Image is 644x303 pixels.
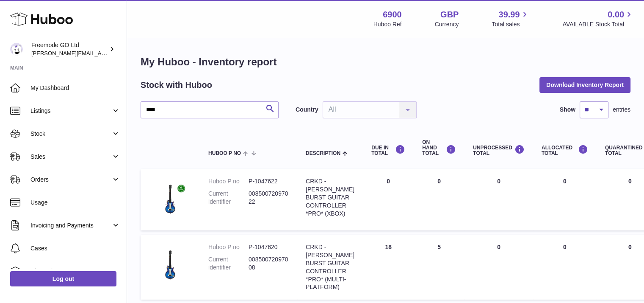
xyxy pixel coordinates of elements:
[306,177,354,217] div: CRKD - [PERSON_NAME] BURST GUITAR CONTROLLER *PRO* (XBOX)
[363,169,414,230] td: 0
[492,9,529,28] a: 39.99 Total sales
[414,169,464,230] td: 0
[149,243,191,286] img: product image
[608,9,624,20] span: 0.00
[628,244,632,250] span: 0
[30,176,111,184] span: Orders
[464,235,533,300] td: 0
[249,255,289,272] dd: 00850072097008
[562,9,634,28] a: 0.00 AVAILABLE Stock Total
[363,235,414,300] td: 18
[30,107,111,115] span: Listings
[31,41,108,57] div: Freemode GO Ltd
[542,145,588,156] div: ALLOCATED Total
[435,20,459,28] div: Currency
[10,271,116,286] a: Log out
[371,145,405,156] div: DUE IN TOTAL
[10,43,23,56] img: lenka.smikniarova@gioteck.com
[414,235,464,300] td: 5
[208,177,249,185] dt: Huboo P no
[533,169,597,230] td: 0
[613,106,630,114] span: entries
[249,177,289,185] dd: P-1047622
[498,9,520,20] span: 39.99
[30,153,111,161] span: Sales
[628,178,632,185] span: 0
[30,222,111,230] span: Invoicing and Payments
[249,190,289,206] dd: 00850072097022
[539,77,630,93] button: Download Inventory Report
[30,267,120,275] span: Channels
[30,84,120,92] span: My Dashboard
[560,106,575,114] label: Show
[373,20,402,28] div: Huboo Ref
[464,169,533,230] td: 0
[440,9,459,20] strong: GBP
[306,151,340,156] span: Description
[208,243,249,251] dt: Huboo P no
[141,55,630,69] h1: My Huboo - Inventory report
[533,235,597,300] td: 0
[141,79,212,91] h2: Stock with Huboo
[306,243,354,291] div: CRKD - [PERSON_NAME] BURST GUITAR CONTROLLER *PRO* (MULTI-PLATFORM)
[149,177,191,220] img: product image
[383,9,402,20] strong: 6900
[31,50,170,56] span: [PERSON_NAME][EMAIL_ADDRESS][DOMAIN_NAME]
[473,145,525,156] div: UNPROCESSED Total
[208,255,249,272] dt: Current identifier
[208,190,249,206] dt: Current identifier
[249,243,289,251] dd: P-1047620
[296,106,318,114] label: Country
[562,20,634,28] span: AVAILABLE Stock Total
[492,20,529,28] span: Total sales
[30,244,120,252] span: Cases
[30,199,120,207] span: Usage
[208,151,241,156] span: Huboo P no
[30,130,111,138] span: Stock
[422,140,456,157] div: ON HAND Total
